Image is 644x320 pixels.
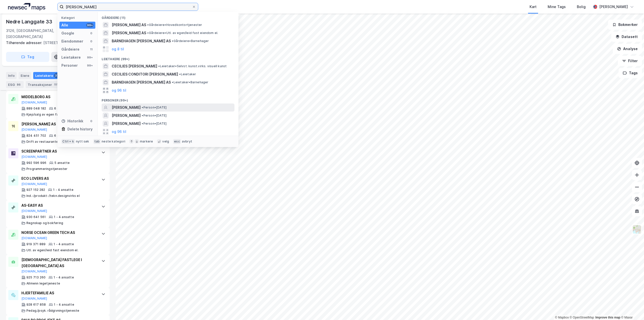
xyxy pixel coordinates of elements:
[53,188,73,192] div: 1 - 4 ansatte
[64,3,192,11] input: Søk på adresse, matrikkel, gårdeiere, leietakere eller personer
[112,87,126,93] button: og 96 til
[26,281,60,286] div: Allmenn legetjeneste
[21,290,96,296] div: HJERTEFAMILIE AS
[21,269,47,273] button: [DOMAIN_NAME]
[172,80,208,84] span: Leietaker • Barnehager
[530,4,537,10] div: Kart
[26,161,46,165] div: 992 596 996
[179,72,196,76] span: Leietaker
[98,94,238,103] div: Personer (99+)
[613,44,642,54] button: Analyse
[98,12,238,21] div: Gårdeiere (11)
[86,63,93,67] div: 99+
[26,167,68,171] div: Programmeringstjenester
[26,106,46,111] div: 889 048 182
[548,4,566,10] div: Mine Tags
[112,38,171,44] span: BARNEHAGEN [PERSON_NAME] AS
[147,31,218,35] span: Gårdeiere • Utl. av egen/leid fast eiendom el.
[86,23,93,27] div: 99+
[26,275,46,279] div: 925 713 260
[112,121,141,127] span: [PERSON_NAME]
[89,119,93,123] div: 0
[54,303,74,307] div: 1 - 4 ansatte
[61,62,78,68] div: Personer
[26,248,78,252] div: Utl. av egen/leid fast eiendom el.
[26,81,61,88] div: Transaksjoner
[6,41,43,45] span: Tilhørende adresser:
[158,64,227,68] span: Leietaker • Selvst. kunst.virks. visuell kunst
[61,139,75,144] div: Ctrl + k
[54,275,74,279] div: 1 - 4 ansatte
[21,202,96,208] div: AS-EASY AS
[577,4,586,10] div: Bolig
[89,39,93,43] div: 0
[6,52,49,62] button: Tag
[619,68,642,78] button: Tags
[102,139,125,144] div: neste kategori
[86,55,93,59] div: 99+
[21,100,47,104] button: [DOMAIN_NAME]
[8,3,45,11] img: logo.a4113a55bc3d86da70a041830d287a7e.svg
[54,73,60,78] div: 37
[61,30,74,36] div: Google
[6,72,17,79] div: Info
[172,39,209,43] span: Gårdeiere • Barnehager
[619,296,644,320] div: Kontrollprogram for chat
[54,242,74,246] div: 1 - 4 ansatte
[21,297,47,301] button: [DOMAIN_NAME]
[6,28,68,40] div: 3126, [GEOGRAPHIC_DATA], [GEOGRAPHIC_DATA]
[142,114,143,117] span: •
[619,296,644,320] iframe: Chat Widget
[555,316,569,319] a: Mapbox
[172,80,173,84] span: •
[26,134,46,138] div: 824 451 702
[6,18,53,26] div: Nedre Langgate 33
[61,118,83,124] div: Historikk
[89,31,93,35] div: 0
[26,221,63,225] div: Regnskap og bokføring
[26,303,46,307] div: 928 617 858
[67,126,93,132] div: Delete history
[611,32,642,42] button: Datasett
[608,20,642,30] button: Bokmerker
[98,53,238,62] div: Leietakere (99+)
[570,316,594,319] a: OpenStreetMap
[19,72,31,79] div: Eiere
[21,128,47,132] button: [DOMAIN_NAME]
[618,56,642,66] button: Filter
[21,175,96,182] div: ECO LOVERS AS
[54,161,70,165] div: 5 ansatte
[112,46,124,52] button: og 8 til
[61,46,79,52] div: Gårdeiere
[54,215,74,219] div: 1 - 4 ansatte
[112,104,141,111] span: [PERSON_NAME]
[162,139,169,144] div: velg
[142,114,167,118] span: Person • [DATE]
[6,81,24,88] div: ESG
[142,122,167,126] span: Person • [DATE]
[26,140,76,144] div: Drift av restauranter og kafeer
[53,82,59,87] div: 111
[142,122,143,125] span: •
[632,225,642,234] img: Z
[26,242,46,246] div: 919 371 889
[147,23,202,27] span: Gårdeiere • Hovedkontortjenester
[147,31,149,35] span: •
[26,309,79,313] div: Pedag./psyk. rådgivningstjeneste
[26,113,76,117] div: Kjøp/salg av egen fast eiendom
[93,139,101,144] div: tab
[21,94,96,100] div: MIDDELBORG AS
[26,194,80,198] div: Ind.-/produkt-/tekn.designvirks el
[16,82,22,87] div: 86
[21,236,47,240] button: [DOMAIN_NAME]
[158,64,160,68] span: •
[21,257,96,269] div: [DEMOGRAPHIC_DATA] FASTLEGE I [GEOGRAPHIC_DATA] AS
[112,22,146,28] span: [PERSON_NAME] AS
[179,72,181,76] span: •
[21,155,47,159] button: [DOMAIN_NAME]
[21,121,96,127] div: [PERSON_NAME] AS
[61,22,68,28] div: Alle
[21,230,96,236] div: NORSE OCEAN GREEN TECH AS
[173,139,181,144] div: esc
[112,129,126,135] button: og 96 til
